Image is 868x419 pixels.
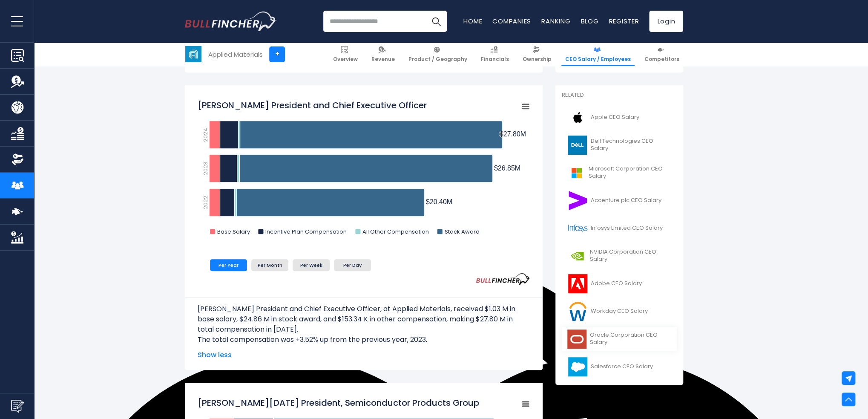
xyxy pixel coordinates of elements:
[463,17,482,26] a: Home
[477,43,513,66] a: Financials
[217,228,250,236] text: Base Salary
[567,163,586,182] img: MSFT logo
[408,56,467,63] span: Product / Geography
[500,130,526,138] tspan: $27.80M
[405,43,471,66] a: Product / Geography
[362,228,429,236] text: All Other Compensation
[589,165,672,180] span: Microsoft Corporation CEO Salary
[201,162,210,175] text: 2023
[198,350,530,360] span: Show less
[562,189,677,212] a: Accenture plc CEO Salary
[649,11,683,32] a: Login
[519,43,555,66] a: Ownership
[562,106,677,129] a: Apple CEO Salary
[562,92,677,99] p: Related
[333,56,358,63] span: Overview
[251,259,288,271] li: Per Month
[293,259,330,271] li: Per Week
[562,217,677,240] a: Infosys Limited CEO Salary
[644,56,679,63] span: Competitors
[567,108,588,127] img: AAPL logo
[567,302,588,321] img: WDAY logo
[269,46,285,62] a: +
[541,17,570,26] a: Ranking
[481,56,509,63] span: Financials
[589,332,672,346] span: Oracle Corporation CEO Salary
[567,219,588,238] img: INFY logo
[198,304,530,335] p: [PERSON_NAME] President and Chief Executive Officer, at Applied Materials, received $1.03 M in ba...
[567,191,588,210] img: ACN logo
[492,17,531,26] a: Companies
[426,198,452,205] tspan: $20.40M
[562,272,677,295] a: Adobe CEO Salary
[591,114,639,121] span: Apple CEO Salary
[198,95,530,244] svg: Gary E. Dickerson President and Chief Executive Officer
[368,43,399,66] a: Revenue
[371,56,395,63] span: Revenue
[523,56,552,63] span: Ownership
[581,17,598,26] a: Blog
[201,128,210,142] text: 2024
[198,335,530,345] p: The total compensation was +3.52% up from the previous year, 2023.
[567,136,588,155] img: DELL logo
[201,196,210,209] text: 2022
[562,133,677,157] a: Dell Technologies CEO Salary
[210,259,247,271] li: Per Year
[265,228,347,236] text: Incentive Plan Compensation
[562,355,677,379] a: Salesforce CEO Salary
[208,49,263,59] div: Applied Materials
[591,280,642,287] span: Adobe CEO Salary
[567,274,588,293] img: ADBE logo
[561,43,635,66] a: CEO Salary / Employees
[562,300,677,323] a: Workday CEO Salary
[591,308,648,315] span: Workday CEO Salary
[185,46,201,62] img: AMAT logo
[591,197,661,204] span: Accenture plc CEO Salary
[641,43,683,66] a: Competitors
[185,12,277,31] img: Bullfincher logo
[198,397,479,409] tspan: [PERSON_NAME][DATE] President, Semiconductor Products Group
[591,138,672,152] span: Dell Technologies CEO Salary
[565,56,631,63] span: CEO Salary / Employees
[562,161,677,185] a: Microsoft Corporation CEO Salary
[590,249,672,263] span: NVIDIA Corporation CEO Salary
[185,12,276,31] a: Go to homepage
[329,43,362,66] a: Overview
[567,357,588,376] img: CRM logo
[11,153,24,166] img: Ownership
[425,11,447,32] button: Search
[562,327,677,351] a: Oracle Corporation CEO Salary
[334,259,371,271] li: Per Day
[562,244,677,268] a: NVIDIA Corporation CEO Salary
[567,246,587,266] img: NVDA logo
[591,363,653,370] span: Salesforce CEO Salary
[591,225,663,232] span: Infosys Limited CEO Salary
[494,165,520,172] tspan: $26.85M
[445,228,480,236] text: Stock Award
[567,329,587,349] img: ORCL logo
[609,17,639,26] a: Register
[198,99,427,111] tspan: [PERSON_NAME] President and Chief Executive Officer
